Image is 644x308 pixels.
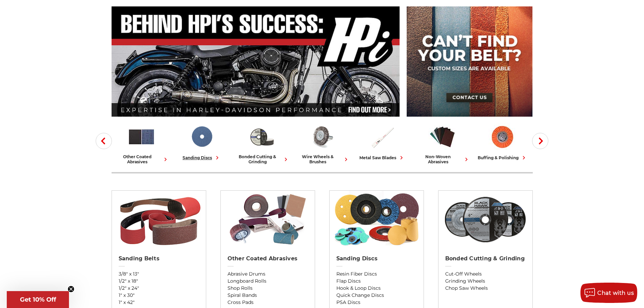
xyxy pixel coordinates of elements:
[114,154,169,164] div: other coated abrasives
[68,286,74,292] button: Close teaser
[119,255,199,262] h2: Sanding Belts
[475,123,530,161] a: buffing & polishing
[188,123,216,151] img: Sanding Discs
[442,191,529,248] img: Bonded Cutting & Grinding
[228,255,308,262] h2: Other Coated Abrasives
[174,123,229,161] a: sanding discs
[235,123,289,164] a: bonded cutting & grinding
[336,278,417,285] a: Flap Discs
[119,270,199,278] a: 3/8" x 13"
[597,290,634,296] span: Chat with us
[336,255,417,262] h2: Sanding Discs
[415,154,470,164] div: non-woven abrasives
[127,123,156,151] img: Other Coated Abrasives
[359,154,405,161] div: metal saw blades
[235,154,289,164] div: bonded cutting & grinding
[478,154,527,161] div: buffing & polishing
[407,6,532,117] img: promo banner for custom belts.
[336,270,417,278] a: Resin Fiber Discs
[96,133,112,149] button: Previous
[248,123,276,151] img: Bonded Cutting & Grinding
[20,296,56,303] span: Get 10% Off
[336,285,417,292] a: Hook & Loop Discs
[119,278,199,285] a: 1/2" x 18"
[228,278,308,285] a: Longboard Rolls
[228,299,308,306] a: Cross Pads
[228,292,308,299] a: Spiral Bands
[445,285,526,292] a: Chop Saw Wheels
[228,270,308,278] a: Abrasive Drums
[415,123,470,164] a: non-woven abrasives
[295,123,350,164] a: wire wheels & brushes
[336,299,417,306] a: PSA Discs
[333,191,420,248] img: Sanding Discs
[532,133,548,149] button: Next
[228,285,308,292] a: Shop Rolls
[445,270,526,278] a: Cut-Off Wheels
[336,292,417,299] a: Quick Change Discs
[112,6,400,117] img: Banner for an interview featuring Horsepower Inc who makes Harley performance upgrades featured o...
[7,291,69,308] div: Get 10% OffClose teaser
[114,123,169,164] a: other coated abrasives
[119,285,199,292] a: 1/2" x 24"
[488,123,517,151] img: Buffing & Polishing
[224,191,311,248] img: Other Coated Abrasives
[445,278,526,285] a: Grinding Wheels
[368,123,396,151] img: Metal Saw Blades
[580,283,637,303] button: Chat with us
[119,292,199,299] a: 1" x 30"
[445,255,526,262] h2: Bonded Cutting & Grinding
[428,123,456,151] img: Non-woven Abrasives
[119,299,199,306] a: 1" x 42"
[115,191,202,248] img: Sanding Belts
[183,154,221,161] div: sanding discs
[355,123,410,161] a: metal saw blades
[308,123,336,151] img: Wire Wheels & Brushes
[295,154,350,164] div: wire wheels & brushes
